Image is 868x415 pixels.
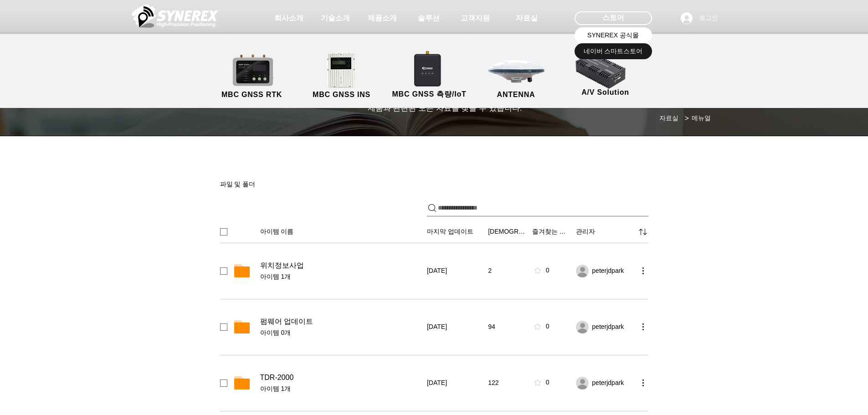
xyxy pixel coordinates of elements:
[565,50,647,98] a: A/V Solution
[488,323,495,332] span: 94
[360,9,405,27] a: 제품소개
[575,11,652,25] div: 스토어
[274,14,303,23] span: 회사소개
[427,379,483,388] div: 2022년 2월 17일
[427,266,447,276] span: [DATE]
[516,14,538,23] span: 자료실
[220,228,227,236] div: select all checkbox
[260,227,294,236] span: 아이템 이름
[221,91,282,99] span: MBC GNSS RTK
[546,378,550,387] div: 0
[488,227,527,236] button: [DEMOGRAPHIC_DATA]
[488,379,498,388] span: 122
[313,9,358,27] a: 기술소개
[220,267,227,275] div: checkbox
[584,47,643,56] span: 네이버 스마트스토어
[220,180,256,188] span: 파일 및 폴더
[260,261,304,270] span: 위치정보사업
[637,321,648,332] button: more actions
[576,227,632,236] div: 관리자
[592,266,624,276] span: peterjdpark
[602,13,624,23] span: 스토어
[260,373,421,382] div: TDR-2000
[576,227,595,236] span: 관리자
[260,317,421,326] div: 펌웨어 업데이트
[546,266,550,275] div: 0
[405,45,452,92] img: SynRTK__.png
[220,323,227,331] div: checkbox
[637,265,648,276] button: more actions
[592,379,632,388] div: peterjdpark
[546,322,550,331] div: 0
[315,51,371,90] img: MGI2000_front-removebg-preview (1).png
[260,261,421,270] div: 위치정보사업
[260,227,421,236] button: 아이템 이름
[385,52,474,100] a: MBC GNSS 측량/IoT
[592,379,624,388] span: peterjdpark
[132,2,218,30] img: 씨너렉스_White_simbol_대지 1.png
[637,226,648,237] div: sort by menu
[575,43,652,59] a: 네이버 스마트스토어
[301,52,383,100] a: MBC GNSS INS
[592,266,632,276] div: peterjdpark
[461,14,490,23] span: 고객지원
[532,227,571,236] button: 즐겨찾는 메뉴
[575,27,652,43] a: SYNEREX 공식몰
[427,323,447,332] span: [DATE]
[392,90,466,99] span: MBC GNSS 측량/IoT
[211,52,293,100] a: MBC GNSS RTK
[452,9,498,27] a: 고객지원
[260,272,421,282] span: 아이템 1개
[427,227,483,236] button: 마지막 업데이트
[427,379,447,388] span: [DATE]
[696,14,721,23] span: 로그인
[581,88,629,97] span: A/V Solution
[674,10,724,27] button: 로그인
[406,9,452,27] a: 솔루션
[313,91,370,99] span: MBC GNSS INS
[592,323,632,332] div: peterjdpark
[592,323,624,332] span: peterjdpark
[488,323,527,332] div: 94
[211,217,657,243] div: Sorting options
[266,9,312,27] a: 회사소개
[763,376,868,415] iframe: Wix Chat
[497,91,535,99] span: ANTENNA
[427,227,473,236] span: 마지막 업데이트
[260,373,294,382] span: TDR-2000
[260,317,313,326] span: 펌웨어 업데이트
[260,384,421,394] span: 아이템 1개
[427,266,483,276] div: 2025년 7월 31일
[368,14,397,23] span: 제품소개
[418,14,440,23] span: 솔루션
[587,31,639,40] span: SYNEREX 공식몰
[220,379,227,387] div: checkbox
[427,323,483,332] div: 2022년 5월 11일
[260,328,421,338] span: 아이템 0개
[475,52,557,100] a: ANTENNA
[504,9,550,27] a: 자료실
[488,266,492,276] span: 2
[321,14,350,23] span: 기술소개
[637,377,648,388] button: more actions
[488,379,527,388] div: 122
[488,266,527,276] div: 2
